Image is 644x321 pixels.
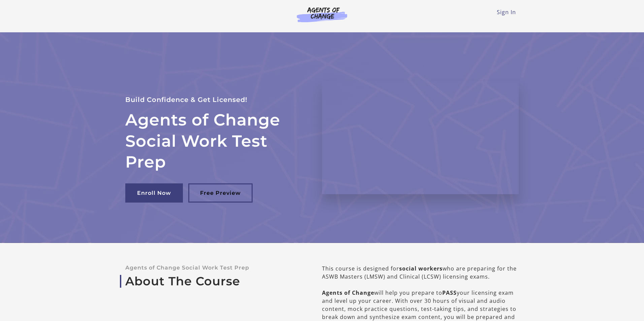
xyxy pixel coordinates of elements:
[290,7,354,22] img: Agents of Change Logo
[125,94,306,105] p: Build Confidence & Get Licensed!
[125,264,300,271] p: Agents of Change Social Work Test Prep
[399,265,443,272] b: social workers
[125,274,300,288] a: About The Course
[322,289,374,296] b: Agents of Change
[442,289,457,296] b: PASS
[125,183,183,203] a: Enroll Now
[188,183,253,203] a: Free Preview
[125,109,306,172] h2: Agents of Change Social Work Test Prep
[497,8,516,16] a: Sign In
